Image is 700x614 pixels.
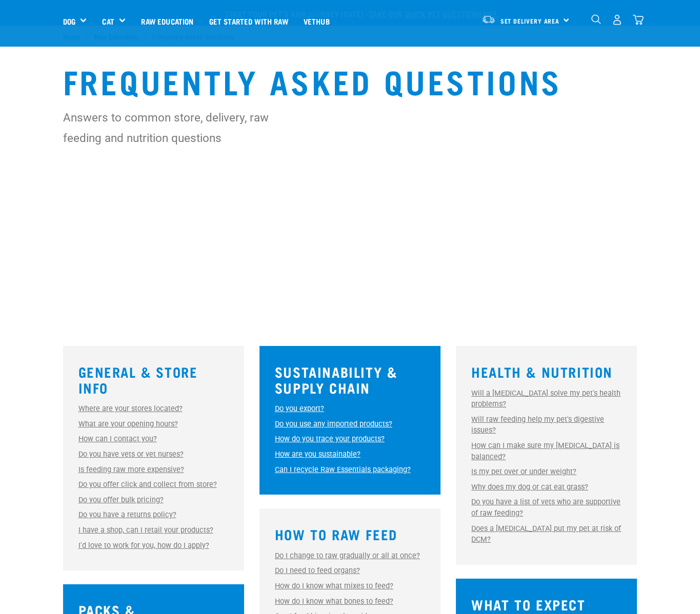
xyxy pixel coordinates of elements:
img: home-icon@2x.png [633,14,644,25]
a: Do you offer bulk pricing? [78,496,164,504]
p: Answers to common store, delivery, raw feeding and nutrition questions [63,107,293,148]
a: I'd love to work for you, how do I apply? [78,541,209,550]
a: Do I change to raw gradually or all at once? [275,551,420,560]
a: I have a shop, can I retail your products? [78,526,213,535]
a: Do you have a list of vets who are supportive of raw feeding? [471,498,621,518]
h3: Health & Nutrition [471,364,622,380]
a: Do you export? [275,404,324,413]
img: van-moving.png [482,15,495,24]
a: How can I make sure my [MEDICAL_DATA] is balanced? [471,441,619,461]
a: Is feeding raw more expensive? [78,465,184,474]
a: Cat [102,15,114,27]
a: How do I know what bones to feed? [275,597,393,606]
h3: General & Store Info [78,364,229,395]
a: Raw Education [133,1,201,42]
img: user.png [612,14,623,25]
a: Is my pet over or under weight? [471,467,576,476]
img: home-icon-1@2x.png [591,14,601,24]
a: Where are your stores located? [78,404,183,413]
span: Set Delivery Area [501,19,560,23]
a: Do I need to feed organs? [275,566,360,575]
a: How do I know what mixes to feed? [275,582,393,590]
a: How can I contact you? [78,435,157,443]
iframe: Intercom live chat [665,579,690,604]
h3: How to Raw Feed [275,526,425,542]
a: Do you use any imported products? [275,420,392,428]
h3: Sustainability & Supply Chain [275,364,425,395]
a: Why does my dog or cat eat grass? [471,483,588,492]
a: Does a [MEDICAL_DATA] put my pet at risk of DCM? [471,524,621,544]
h1: Frequently Asked Questions [63,62,637,99]
a: Do you have vets or vet nurses? [78,450,184,459]
a: What are your opening hours? [78,420,178,428]
a: Can I recycle Raw Essentials packaging? [275,465,411,474]
a: Do you have a returns policy? [78,510,176,519]
a: Do you offer click and collect from store? [78,480,217,489]
a: How do you trace your products? [275,435,385,443]
a: Will raw feeding help my pet's digestive issues? [471,415,604,435]
a: Dog [63,15,75,27]
a: How are you sustainable? [275,450,361,459]
a: Get started with Raw [202,1,296,42]
a: Vethub [296,1,337,42]
a: Will a [MEDICAL_DATA] solve my pet's health problems? [471,389,621,409]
